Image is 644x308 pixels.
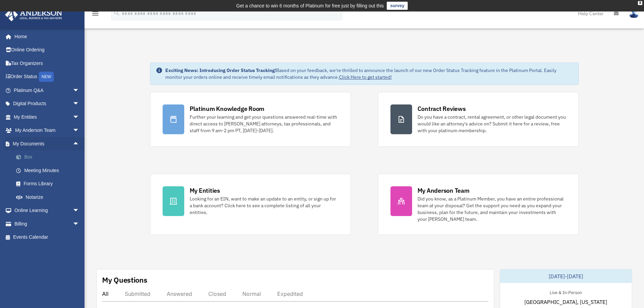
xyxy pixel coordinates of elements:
[9,164,90,177] a: Meeting Minutes
[5,30,86,43] a: Home
[638,1,642,5] div: close
[91,9,99,18] i: menu
[165,67,573,80] div: Based on your feedback, we're thrilled to announce the launch of our new Order Status Tracking fe...
[277,290,303,297] div: Expedited
[418,114,566,134] div: Do you have a contract, rental agreement, or other legal document you would like an attorney's ad...
[5,70,90,84] a: Order StatusNEW
[73,84,86,97] span: arrow_drop_down
[150,92,351,147] a: Platinum Knowledge Room Further your learning and get your questions answered real-time with dire...
[102,290,109,297] div: All
[208,290,226,297] div: Closed
[5,110,90,124] a: My Entitiesarrow_drop_down
[167,290,192,297] div: Answered
[544,288,587,295] div: Live & In-Person
[39,72,54,82] div: NEW
[102,275,147,285] div: My Questions
[73,97,86,111] span: arrow_drop_down
[242,290,261,297] div: Normal
[5,204,90,217] a: Online Learningarrow_drop_down
[418,186,470,195] div: My Anderson Team
[190,114,338,134] div: Further your learning and get your questions answered real-time with direct access to [PERSON_NAM...
[165,67,276,73] strong: Exciting News: Introducing Order Status Tracking!
[524,298,607,306] span: [GEOGRAPHIC_DATA], [US_STATE]
[378,92,579,147] a: Contract Reviews Do you have a contract, rental agreement, or other legal document you would like...
[5,43,90,57] a: Online Ordering
[500,269,632,283] div: [DATE]-[DATE]
[9,150,90,164] a: Box
[125,290,150,297] div: Submitted
[339,74,392,80] a: Click Here to get started!
[3,8,64,21] img: Anderson Advisors Platinum Portal
[5,97,90,111] a: Digital Productsarrow_drop_down
[418,195,566,222] div: Did you know, as a Platinum Member, you have an entire professional team at your disposal? Get th...
[73,217,86,231] span: arrow_drop_down
[73,124,86,138] span: arrow_drop_down
[5,217,90,231] a: Billingarrow_drop_down
[73,204,86,218] span: arrow_drop_down
[9,190,90,204] a: Notarize
[5,124,90,137] a: My Anderson Teamarrow_drop_down
[190,186,220,195] div: My Entities
[378,174,579,235] a: My Anderson Team Did you know, as a Platinum Member, you have an entire professional team at your...
[5,84,90,97] a: Platinum Q&Aarrow_drop_down
[73,137,86,151] span: arrow_drop_up
[91,12,99,18] a: menu
[9,177,90,191] a: Forms Library
[190,104,265,113] div: Platinum Knowledge Room
[5,56,90,70] a: Tax Organizers
[5,231,90,244] a: Events Calendar
[387,2,408,10] a: survey
[236,2,384,10] div: Get a chance to win 6 months of Platinum for free just by filling out this
[113,9,120,17] i: search
[150,174,351,235] a: My Entities Looking for an EIN, want to make an update to an entity, or sign up for a bank accoun...
[73,110,86,124] span: arrow_drop_down
[629,8,639,18] img: User Pic
[418,104,466,113] div: Contract Reviews
[5,137,90,150] a: My Documentsarrow_drop_up
[190,195,338,216] div: Looking for an EIN, want to make an update to an entity, or sign up for a bank account? Click her...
